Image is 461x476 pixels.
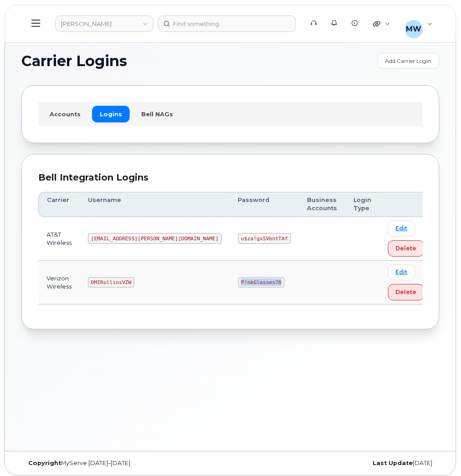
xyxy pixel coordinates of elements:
[230,192,299,217] th: Password
[230,460,440,467] div: [DATE]
[38,217,80,261] td: AT&T Wireless
[88,233,222,244] code: [EMAIL_ADDRESS][PERSON_NAME][DOMAIN_NAME]
[238,277,285,288] code: P!nkGlasses78
[373,460,413,467] strong: Last Update
[388,264,415,280] a: Edit
[238,233,291,244] code: u$za!gx5VbntTAf
[21,54,127,68] span: Carrier Logins
[28,460,61,467] strong: Copyright
[88,277,134,288] code: DMIRollinsVZW
[42,106,88,122] a: Accounts
[388,221,415,237] a: Edit
[38,261,80,305] td: Verizon Wireless
[21,460,230,467] div: MyServe [DATE]–[DATE]
[133,106,181,122] a: Bell NAGs
[396,244,417,253] span: Delete
[346,192,380,217] th: Login Type
[396,288,417,296] span: Delete
[92,106,130,122] a: Logins
[80,192,230,217] th: Username
[38,192,80,217] th: Carrier
[38,171,423,184] div: Bell Integration Logins
[378,53,440,69] a: Add Carrier Login
[299,192,346,217] th: Business Accounts
[388,240,425,257] button: Delete
[388,284,425,300] button: Delete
